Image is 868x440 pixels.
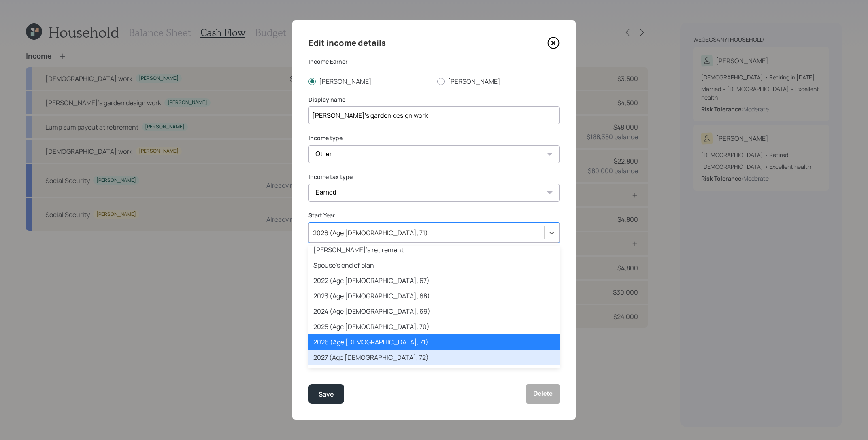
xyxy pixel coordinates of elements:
[437,77,560,86] label: [PERSON_NAME]
[308,96,560,104] label: Display name
[308,211,560,219] label: Start Year
[308,304,560,319] div: 2024 (Age [DEMOGRAPHIC_DATA], 69)
[308,319,560,334] div: 2025 (Age [DEMOGRAPHIC_DATA], 70)
[308,134,560,142] label: Income type
[319,389,334,400] div: Save
[308,36,386,49] h4: Edit income details
[308,273,560,288] div: 2022 (Age [DEMOGRAPHIC_DATA], 67)
[526,384,560,404] button: Delete
[308,350,560,365] div: 2027 (Age [DEMOGRAPHIC_DATA], 72)
[308,365,560,380] div: 2028 (Age [DEMOGRAPHIC_DATA], 73)
[308,242,560,257] div: [PERSON_NAME]'s retirement
[308,384,344,404] button: Save
[313,228,428,237] div: 2026 (Age [DEMOGRAPHIC_DATA], 71)
[308,257,560,273] div: Spouse's end of plan
[308,57,560,66] label: Income Earner
[308,334,560,350] div: 2026 (Age [DEMOGRAPHIC_DATA], 71)
[308,173,560,181] label: Income tax type
[308,288,560,304] div: 2023 (Age [DEMOGRAPHIC_DATA], 68)
[308,77,431,86] label: [PERSON_NAME]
